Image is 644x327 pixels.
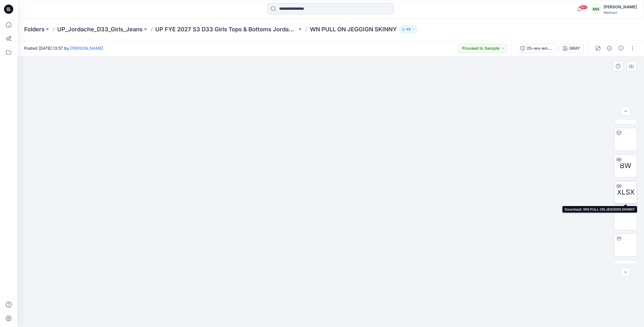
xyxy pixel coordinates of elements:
[155,25,297,33] a: UP FYE 2027 S3 D33 Girls Tops & Bottoms Jordache
[620,161,631,171] span: BW
[24,45,103,51] span: Posted [DATE] 13:57 by
[591,4,601,14] div: MN
[310,25,397,33] p: WN PULL ON JEGGIGN SKINNY
[517,44,557,53] button: 25-wu-wn-2497 09182025fa26
[399,25,418,33] button: 45
[70,46,103,51] a: [PERSON_NAME]
[57,25,143,33] a: UP_Jordache_D33_Girls_Jeans
[24,25,45,33] a: Folders
[559,44,584,53] button: GRAY
[617,187,635,197] span: XLSX
[569,45,580,51] div: GRAY
[527,45,553,51] div: 25-wu-wn-2497 09182025fa26
[603,10,637,15] div: Walmart
[605,44,614,53] button: Details
[603,3,637,10] div: [PERSON_NAME]
[406,26,411,32] p: 45
[579,5,588,9] span: 99+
